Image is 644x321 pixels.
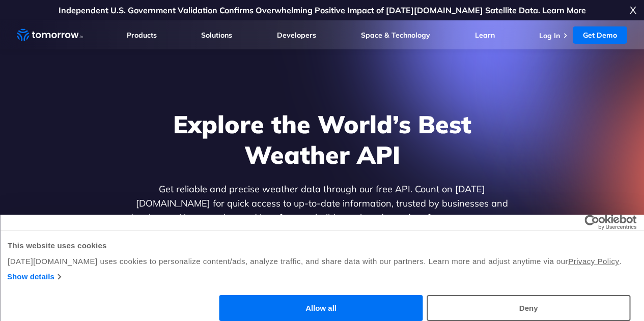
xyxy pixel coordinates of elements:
[573,26,627,44] a: Get Demo
[8,255,636,268] div: [DATE][DOMAIN_NAME] uses cookies to personalize content/ads, analyze traffic, and share data with...
[59,5,586,15] a: Independent U.S. Government Validation Confirms Overwhelming Positive Impact of [DATE][DOMAIN_NAM...
[201,31,232,40] a: Solutions
[568,257,619,266] a: Privacy Policy
[7,271,61,283] a: Show details
[219,295,423,321] button: Allow all
[475,31,495,40] a: Learn
[126,109,519,170] h1: Explore the World’s Best Weather API
[17,27,83,43] a: Home link
[547,215,636,230] a: Usercentrics Cookiebot - opens in a new window
[8,240,636,252] div: This website uses cookies
[126,182,519,239] p: Get reliable and precise weather data through our free API. Count on [DATE][DOMAIN_NAME] for quic...
[127,31,157,40] a: Products
[277,31,316,40] a: Developers
[539,31,560,40] a: Log In
[427,295,630,321] button: Deny
[361,31,430,40] a: Space & Technology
